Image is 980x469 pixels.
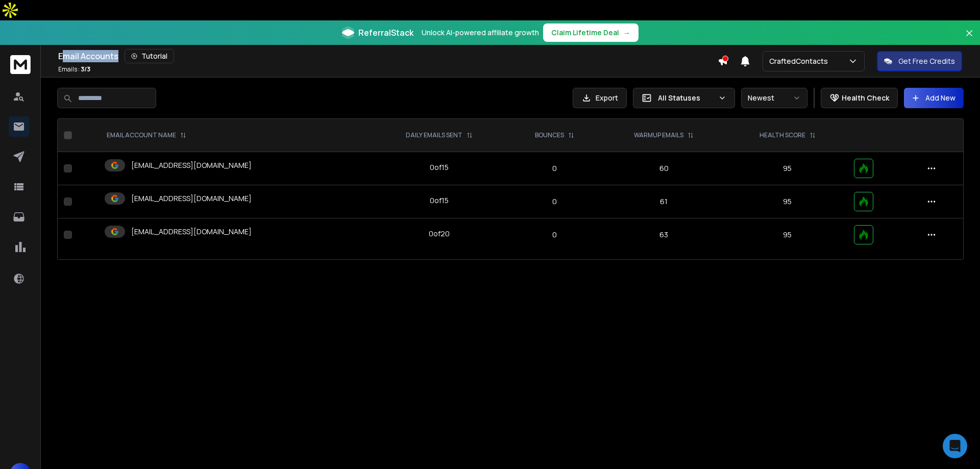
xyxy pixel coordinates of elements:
[877,51,962,71] button: Get Free Credits
[623,28,630,38] span: →
[601,152,727,185] td: 60
[58,65,90,73] p: Emails :
[430,162,449,172] div: 0 of 15
[821,88,898,108] button: Health Check
[58,49,718,63] div: Email Accounts
[842,93,889,103] p: Health Check
[601,218,727,252] td: 63
[904,88,964,108] button: Add New
[406,131,462,139] p: DAILY EMAILS SENT
[943,434,967,458] div: Open Intercom Messenger
[573,88,627,108] button: Export
[963,27,976,51] button: Close banner
[535,131,564,139] p: BOUNCES
[727,218,848,252] td: 95
[514,163,595,174] p: 0
[430,195,449,206] div: 0 of 15
[658,93,714,103] p: All Statuses
[727,152,848,185] td: 95
[429,229,450,239] div: 0 of 20
[131,193,252,204] p: [EMAIL_ADDRESS][DOMAIN_NAME]
[81,65,90,73] span: 3 / 3
[898,56,955,66] p: Get Free Credits
[514,230,595,240] p: 0
[634,131,683,139] p: WARMUP EMAILS
[727,185,848,218] td: 95
[741,88,807,108] button: Newest
[358,27,413,39] span: ReferralStack
[131,227,252,237] p: [EMAIL_ADDRESS][DOMAIN_NAME]
[543,23,639,42] button: Claim Lifetime Deal→
[422,28,539,38] p: Unlock AI-powered affiliate growth
[759,131,805,139] p: HEALTH SCORE
[131,160,252,170] p: [EMAIL_ADDRESS][DOMAIN_NAME]
[107,131,186,139] div: EMAIL ACCOUNT NAME
[125,49,174,63] button: Tutorial
[769,56,832,66] p: CraftedContacts
[601,185,727,218] td: 61
[514,196,595,207] p: 0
